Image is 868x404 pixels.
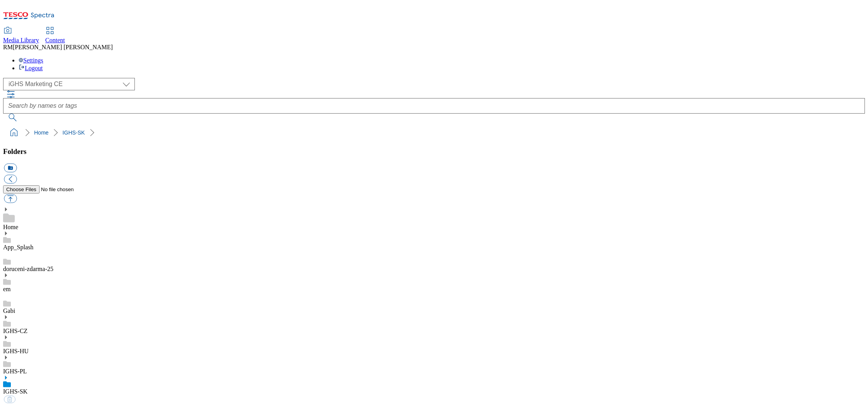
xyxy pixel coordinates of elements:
[3,37,39,43] span: Media Library
[3,388,28,395] a: IGHS-SK
[3,307,15,314] a: Gabi
[8,126,20,139] a: home
[3,28,39,44] a: Media Library
[45,28,65,44] a: Content
[45,37,65,43] span: Content
[3,147,865,156] h3: Folders
[3,98,865,114] input: Search by names or tags
[19,65,43,71] a: Logout
[3,244,33,250] a: App_Splash
[3,348,29,354] a: IGHS-HU
[34,129,48,136] a: Home
[3,328,28,334] a: IGHS-CZ
[3,44,13,50] span: RM
[62,129,85,136] a: IGHS-SK
[3,224,18,230] a: Home
[3,368,27,375] a: IGHS-PL
[19,57,43,64] a: Settings
[13,44,113,50] span: [PERSON_NAME] [PERSON_NAME]
[3,286,11,292] a: em
[3,266,53,272] a: doruceni-zdarma-25
[3,125,865,140] nav: breadcrumb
